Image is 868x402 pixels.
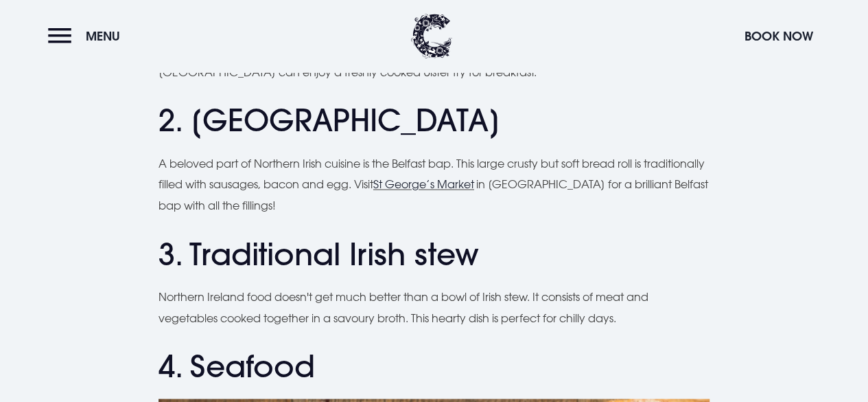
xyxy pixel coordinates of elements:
h2: 4. Seafood [159,348,709,384]
button: Book Now [738,21,820,51]
p: A beloved part of Northern Irish cuisine is the Belfast bap. This large crusty but soft bread rol... [159,153,709,216]
h2: 2. [GEOGRAPHIC_DATA] [159,102,709,139]
button: Menu [48,21,127,51]
span: Menu [86,28,120,44]
p: Northern Ireland food doesn't get much better than a bowl of Irish stew. It consists of meat and ... [159,286,709,328]
img: Clandeboye Lodge [411,14,452,58]
a: St George’s Market [373,177,474,191]
h2: 3. Traditional Irish stew [159,236,709,272]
